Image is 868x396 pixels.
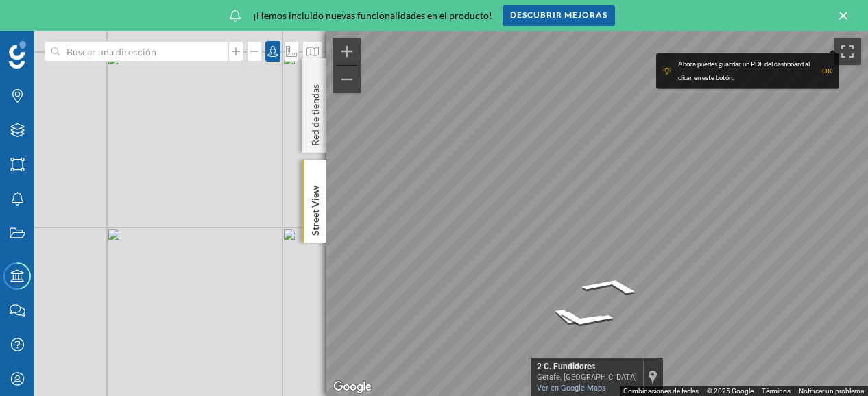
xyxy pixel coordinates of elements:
[678,58,815,85] div: Ahora puedes guardar un PDF del dashboard al clicar en este botón.
[330,378,375,396] img: Google
[309,79,322,146] p: Red de tiendas
[326,31,868,396] div: Mapa
[333,66,361,93] button: Reducir
[834,38,861,65] button: Cambiar a la vista en pantalla completa
[623,386,699,396] button: Combinaciones de teclas
[333,38,361,65] button: Ampliar
[537,384,606,393] a: Ver en Google Maps
[253,9,492,23] span: ¡Hemos incluido nuevas funcionalidades en el producto!
[707,387,754,395] span: © 2025 Google
[799,387,864,395] a: Notificar un problema
[9,41,26,69] img: Geoblink Logo
[648,369,658,384] a: Mostrar la ubicación en el mapa
[563,272,658,299] path: Ir hacia el este, C. Fundidores
[330,378,375,396] a: Abre esta zona en Google Maps (se abre en una nueva ventana)
[309,180,322,236] p: Street View
[536,306,631,332] path: Ir hacia el oeste, C. Fundidores
[27,10,76,22] span: Soporte
[326,31,868,396] div: Street View
[822,64,832,78] div: OK
[537,362,637,373] div: 2 C. Fundidores
[762,387,791,395] a: Términos (se abre en una nueva pestaña)
[537,373,637,382] div: Getafe, [GEOGRAPHIC_DATA]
